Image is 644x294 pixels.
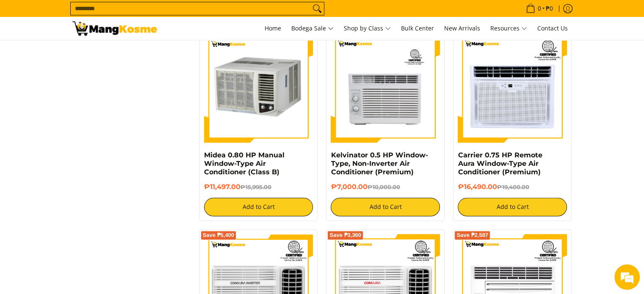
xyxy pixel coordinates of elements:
[203,233,235,238] span: Save ₱5,400
[444,24,480,32] span: New Arrivals
[204,151,285,176] a: Midea 0.80 HP Manual Window-Type Air Conditioner (Class B)
[265,24,281,32] span: Home
[340,17,395,40] a: Shop by Class
[240,184,271,190] del: ₱15,995.00
[523,4,556,13] span: •
[544,5,554,11] span: ₱0
[458,183,567,191] h6: ₱16,490.00
[486,17,531,40] a: Resources
[497,184,529,190] del: ₱19,400.00
[458,151,542,176] a: Carrier 0.75 HP Remote Aura Window-Type Air Conditioner (Premium)
[458,33,567,143] img: Carrier 0.75 HP Remote Aura Window-Type Air Conditioner (Premium)
[401,24,434,32] span: Bulk Center
[291,23,334,34] span: Bodega Sale
[456,233,488,238] span: Save ₱2,587
[367,184,400,190] del: ₱10,000.00
[331,151,428,176] a: Kelvinator 0.5 HP Window-Type, Non-Inverter Air Conditioner (Premium)
[331,33,440,143] img: kelvinator-.5hp-window-type-airconditioner-full-view-mang-kosme
[287,17,338,40] a: Bodega Sale
[331,183,440,191] h6: ₱7,000.00
[537,24,568,32] span: Contact Us
[204,198,313,216] button: Add to Cart
[536,5,542,11] span: 0
[397,17,438,40] a: Bulk Center
[533,17,572,40] a: Contact Us
[166,17,572,40] nav: Main Menu
[344,23,391,34] span: Shop by Class
[490,23,527,34] span: Resources
[260,17,285,40] a: Home
[72,21,157,36] img: Bodega Sale Aircon l Mang Kosme: Home Appliances Warehouse Sale
[458,198,567,216] button: Add to Cart
[331,198,440,216] button: Add to Cart
[204,183,313,191] h6: ₱11,497.00
[204,33,313,143] img: Midea 0.80 HP Manual Window-Type Air Conditioner (Class B)
[310,2,324,15] button: Search
[440,17,484,40] a: New Arrivals
[329,233,361,238] span: Save ₱3,360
